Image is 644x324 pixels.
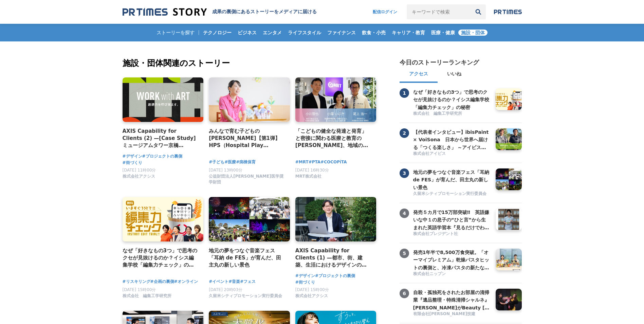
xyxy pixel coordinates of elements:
[295,295,328,300] a: 株式会社アクシス
[413,289,491,310] a: 自殺・孤独死をされたお部屋の清掃業『遺品整理・特殊清掃シャルネ』[PERSON_NAME]がBeauty [GEOGRAPHIC_DATA][PERSON_NAME][GEOGRAPHIC_DA...
[366,4,404,19] a: 配信ログイン
[209,127,284,149] h4: みんなで育む子どもの[PERSON_NAME]【第1弾】 HPS（Hospital Play Specialist）[PERSON_NAME] ーチャイルドフレンドリーな医療を目指して
[413,311,476,317] span: 有限会社[PERSON_NAME]技建
[142,153,182,160] a: #プロジェクトの裏側
[295,287,329,292] span: [DATE] 15時00分
[236,159,256,165] span: #病棟保育
[295,127,371,149] a: 「こどもの健全な発達と発育」と密接に関わる医療と教育の[PERSON_NAME]、地域の役割や関わり方
[320,159,347,165] a: #COCOPiTA
[413,168,491,191] h3: 地元の夢をつなぐ音楽フェス「耳納 de FES」が育んだ、田主丸の新しい景色
[413,231,458,237] span: 株式会社プレジデント社
[295,176,321,180] a: MRT株式会社
[295,247,371,269] a: AXIS Capability for Clients (1) —都市、街、建築、生活におけるデザインの可能性を探求し、[PERSON_NAME]への展望を描く
[209,174,284,185] span: 公益財団法人[PERSON_NAME]医学奨学財団
[428,24,458,41] a: 医療・健康
[438,67,471,83] button: いいね
[260,24,284,41] a: エンタメ
[413,289,491,311] h3: 自殺・孤独死をされたお部屋の清掃業『遺品整理・特殊清掃シャルネ』[PERSON_NAME]がBeauty [GEOGRAPHIC_DATA][PERSON_NAME][GEOGRAPHIC_DA...
[123,168,156,173] span: [DATE] 11時00分
[212,9,317,15] h1: 成果の裏側にあるストーリーをメディアに届ける
[295,293,328,299] span: 株式会社アクシス
[150,278,174,285] a: #企画の裏側
[494,9,522,15] img: prtimes
[235,24,259,41] a: ビジネス
[209,295,282,300] a: 久留米シティプロモーション実行委員会
[123,174,155,179] span: 株式会社アクシス
[209,159,224,165] a: #子ども
[123,176,155,180] a: 株式会社アクシス
[295,273,315,279] a: #デザイン
[413,151,446,157] span: 株式会社アイビス
[285,24,324,41] a: ライフスタイル
[209,293,282,299] span: 久留米シティプロモーション実行委員会
[400,289,409,298] span: 6
[200,30,234,36] span: テクノロジー
[359,30,388,36] span: 飲食・小売
[413,249,491,271] h3: 発売1年半で8,500万食突破。「オーマイプレミアム」乾燥パスタヒットの裏側と、冷凍パスタの新たな挑戦。徹底的な消費者起点で「おいしさ」を追求するニップンの歩み
[400,88,409,98] span: 1
[400,168,409,178] span: 3
[413,191,491,197] a: 久留米シティプロモーション実行委員会
[400,58,479,67] h2: 今日のストーリーランキング
[413,209,491,230] a: 発売５カ月で15万部突破‼ 英語嫌いな中１の息子の“ひと言”から生まれた英語学習本『見るだけでわかる‼ 英語ピクト図鑑』異例ヒットの要因
[295,174,321,179] span: MRT株式会社
[123,278,150,285] a: #リスキリング
[123,295,171,300] a: 株式会社 編集工学研究所
[413,271,491,277] a: 株式会社ニップン
[458,24,487,41] a: 施設・団体
[413,249,491,270] a: 発売1年半で8,500万食突破。「オーマイプレミアム」乾燥パスタヒットの裏側と、冷凍パスタの新たな挑戦。徹底的な消費者起点で「おいしさ」を追求するニップンの歩み
[359,24,388,41] a: 飲食・小売
[389,30,428,36] span: キャリア・教育
[315,273,355,279] a: #プロジェクトの裏側
[285,30,324,36] span: ライフスタイル
[295,279,315,286] span: #街づくり
[209,287,242,292] span: [DATE] 20時03分
[228,278,240,285] a: #音楽
[224,159,236,165] a: #医療
[123,160,142,166] a: #街づくり
[209,278,228,285] a: #イベント
[123,7,207,17] img: 成果の裏側にあるストーリーをメディアに届ける
[209,168,242,173] span: [DATE] 13時00分
[123,127,198,149] a: AXIS Capability for Clients (2) —[Case Study] ミュージアムタワー京橋 「WORK with ART」
[295,159,309,165] a: #MRT
[413,311,491,318] a: 有限会社[PERSON_NAME]技建
[413,231,491,237] a: 株式会社プレジデント社
[123,153,142,160] a: #デザイン
[295,168,329,173] span: [DATE] 16時30分
[413,128,491,151] h3: 【代表者インタビュー】ibisPaint × VoiSona 日本から世界へ届ける「つくる楽しさ」 ～アイビスがテクノスピーチと挑戦する、新しい創作文化の形成～
[400,67,438,83] button: アクセス
[209,247,284,269] a: 地元の夢をつなぐ音楽フェス「耳納 de FES」が育んだ、田主丸の新しい景色
[428,30,458,36] span: 医療・健康
[389,24,428,41] a: キャリア・教育
[413,128,491,150] a: 【代表者インタビュー】ibisPaint × VoiSona 日本から世界へ届ける「つくる楽しさ」 ～アイビスがテクノスピーチと挑戦する、新しい創作文化の形成～
[174,278,198,285] a: #オンライン
[413,111,462,116] span: 株式会社 編集工学研究所
[309,159,320,165] a: #PTA
[235,30,259,36] span: ビジネス
[260,30,284,36] span: エンタメ
[123,57,378,69] h2: 施設・団体関連のストーリー
[123,7,317,17] a: 成果の裏側にあるストーリーをメディアに届ける 成果の裏側にあるストーリーをメディアに届ける
[413,168,491,190] a: 地元の夢をつなぐ音楽フェス「耳納 de FES」が育んだ、田主丸の新しい景色
[123,247,198,269] a: なぜ「好きなもの3つ」で思考のクセが見抜けるのか？イシス編集学校「編集力チェック」の秘密
[400,209,409,218] span: 4
[200,24,234,41] a: テクノロジー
